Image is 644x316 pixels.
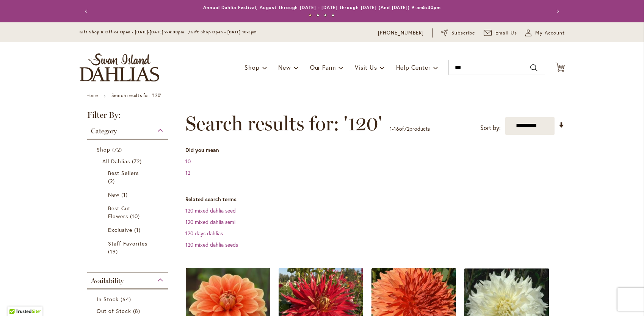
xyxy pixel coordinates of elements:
span: Subscribe [451,29,475,37]
span: Search results for: '120' [185,112,382,135]
a: Home [86,92,98,98]
button: Previous [80,4,95,19]
a: Best Sellers [108,169,149,185]
span: 72 [112,145,124,153]
span: 8 [133,307,142,315]
span: 2 [108,177,117,185]
button: 1 of 4 [309,14,312,17]
span: 1 [134,226,143,234]
dt: Did you mean [185,146,565,154]
span: Gift Shop & Office Open - [DATE]-[DATE] 9-4:30pm / [80,30,191,34]
strong: Filter By: [80,111,176,123]
strong: Search results for: '120' [111,92,161,98]
span: New [278,63,291,71]
a: All Dahlias [102,157,155,165]
span: 16 [394,125,399,132]
a: store logo [80,53,159,81]
span: My Account [535,29,565,37]
span: 64 [121,295,133,303]
span: 1 [390,125,392,132]
p: - of products [390,123,430,135]
span: Help Center [396,63,431,71]
span: Email Us [495,29,517,37]
a: 120 days dahlias [185,230,223,237]
a: 10 [185,158,191,165]
button: 2 of 4 [317,14,319,17]
label: Sort by: [480,121,501,135]
button: 3 of 4 [324,14,327,17]
a: In Stock 64 [97,295,161,303]
a: Out of Stock 8 [97,307,161,315]
a: New [108,191,149,199]
span: Availability [91,277,124,285]
a: 120 mixed dahlia semi [185,218,235,225]
span: Staff Favorites [108,240,148,247]
button: My Account [525,29,565,37]
a: Staff Favorites [108,239,149,255]
button: 4 of 4 [332,14,334,17]
dt: Related search terms [185,196,565,203]
span: Visit Us [355,63,377,71]
span: 1 [121,191,130,199]
span: Best Cut Flowers [108,205,130,220]
span: 10 [130,212,142,220]
span: 19 [108,247,120,255]
span: All Dahlias [102,158,130,165]
span: Shop [244,63,259,71]
a: Annual Dahlia Festival, August through [DATE] - [DATE] through [DATE] (And [DATE]) 9-am5:30pm [203,5,441,10]
a: Subscribe [441,29,475,37]
a: Shop [97,145,161,153]
span: Our Farm [310,63,336,71]
span: Best Sellers [108,169,139,177]
span: Exclusive [108,226,132,233]
a: 120 mixed dahlia seed [185,207,236,214]
span: Out of Stock [97,307,132,314]
button: Next [550,4,565,19]
a: Exclusive [108,226,149,234]
a: [PHONE_NUMBER] [378,29,424,37]
span: 72 [132,157,144,165]
a: 120 mixed dahlia seeds [185,241,238,248]
a: Best Cut Flowers [108,204,149,220]
span: Category [91,127,117,135]
span: Gift Shop Open - [DATE] 10-3pm [191,30,257,34]
span: New [108,191,119,198]
a: Email Us [484,29,517,37]
span: In Stock [97,296,119,303]
span: 72 [404,125,409,132]
a: 12 [185,169,190,176]
span: Shop [97,146,110,153]
iframe: Launch Accessibility Center [6,289,27,310]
